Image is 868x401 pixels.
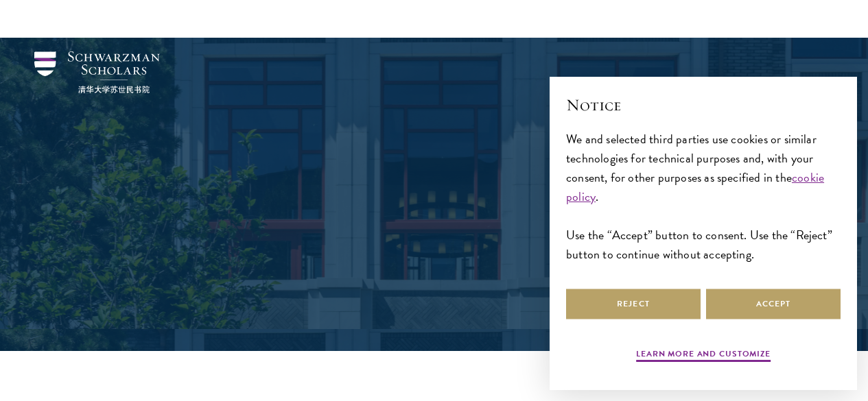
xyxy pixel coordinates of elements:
button: Accept [706,289,841,319]
div: We and selected third parties use cookies or similar technologies for technical purposes and, wit... [566,130,841,265]
button: Reject [566,289,701,319]
a: cookie policy [566,168,824,206]
h2: Notice [566,93,841,117]
img: Schwarzman Scholars [34,51,160,93]
button: Learn more and customize [636,348,771,364]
